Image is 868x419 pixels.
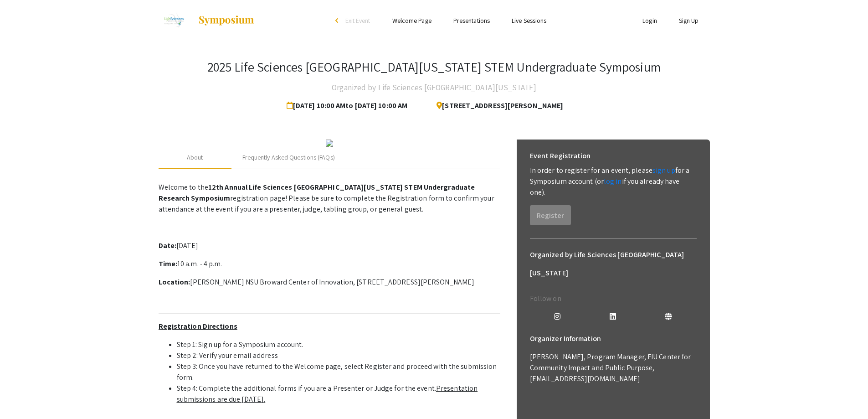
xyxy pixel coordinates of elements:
strong: Time: [159,259,178,269]
span: [STREET_ADDRESS][PERSON_NAME] [429,97,563,115]
strong: Date: [159,241,177,250]
li: Step 2: Verify your email address [177,350,500,361]
li: Step 3: Once you have returned to the Welcome page, select Register and proceed with the submissi... [177,361,500,383]
u: Registration Directions [159,321,237,331]
p: 10 a.m. - 4 p.m. [159,259,500,269]
li: Step 1: Sign up for a Symposium account. [177,339,500,350]
span: Exit Event [345,16,370,25]
img: 32153a09-f8cb-4114-bf27-cfb6bc84fc69.png [326,140,333,147]
a: Presentations [453,16,490,25]
p: In order to register for an event, please for a Symposium account (or if you already have one). [530,165,697,198]
button: Register [530,205,571,225]
a: 2025 Life Sciences South Florida STEM Undergraduate Symposium [159,9,255,32]
p: [DATE] [159,240,500,251]
a: Login [642,16,657,25]
div: arrow_back_ios [335,18,341,23]
a: sign up [652,166,675,175]
img: 2025 Life Sciences South Florida STEM Undergraduate Symposium [159,9,189,32]
li: Step 4: Complete the additional forms if you are a Presenter or Judge for the event. [177,383,500,405]
h6: Event Registration [530,147,591,165]
h6: Organizer Information [530,330,697,348]
div: Frequently Asked Questions (FAQs) [242,153,335,162]
h3: 2025 Life Sciences [GEOGRAPHIC_DATA][US_STATE] STEM Undergraduate Symposium [207,59,661,75]
h6: Organized by Life Sciences [GEOGRAPHIC_DATA][US_STATE] [530,246,697,282]
strong: 12th Annual Life Sciences [GEOGRAPHIC_DATA][US_STATE] STEM Undergraduate Research Symposium [159,182,475,203]
a: Sign Up [679,16,699,25]
a: Welcome Page [392,16,431,25]
div: About [187,153,203,162]
a: Live Sessions [512,16,546,25]
p: Welcome to the registration page! Please be sure to complete the Registration form to confirm you... [159,182,500,215]
img: Symposium by ForagerOne [198,15,255,26]
iframe: Chat [7,378,39,412]
a: log in [604,176,622,186]
span: [DATE] 10:00 AM to [DATE] 10:00 AM [287,97,411,115]
h4: Organized by Life Sciences [GEOGRAPHIC_DATA][US_STATE] [332,78,536,97]
p: [PERSON_NAME], Program Manager, FIU Center for Community Impact and Public Purpose, [EMAIL_ADDRES... [530,352,697,384]
p: [PERSON_NAME] NSU Broward Center of Innovation, [STREET_ADDRESS][PERSON_NAME] [159,277,500,288]
u: Presentation submissions are due [DATE]. [177,383,478,404]
strong: Location: [159,277,190,287]
p: Follow on [530,293,697,304]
